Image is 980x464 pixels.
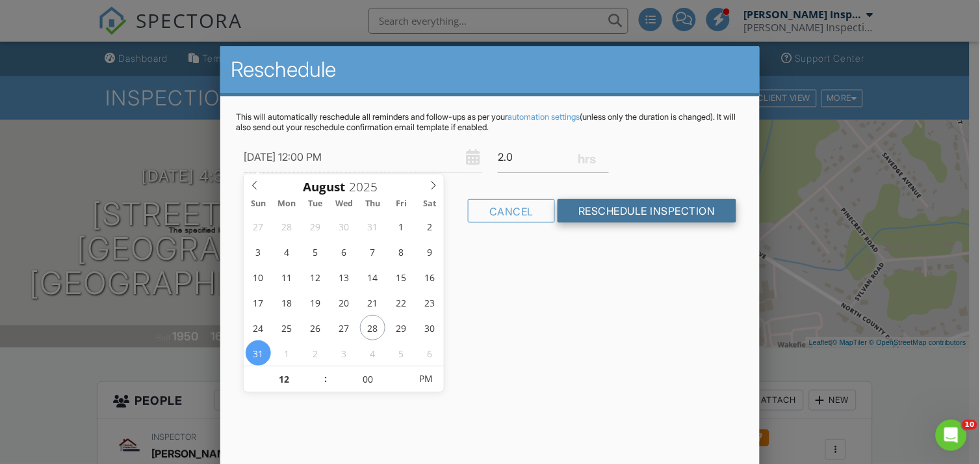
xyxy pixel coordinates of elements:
span: July 27, 2025 [246,213,271,239]
span: August 19, 2025 [303,290,328,315]
span: August 5, 2025 [303,239,328,264]
input: Scroll to increment [244,366,324,392]
span: August 9, 2025 [417,239,443,264]
a: automation settings [508,112,580,122]
iframe: Intercom live chat [936,420,967,451]
span: July 29, 2025 [303,213,328,239]
span: August 27, 2025 [331,315,357,340]
span: August 1, 2025 [389,213,414,239]
span: August 4, 2025 [274,239,300,264]
span: July 28, 2025 [274,213,300,239]
span: August 2, 2025 [417,213,443,239]
span: August 21, 2025 [360,290,385,315]
span: August 10, 2025 [246,264,271,290]
span: August 28, 2025 [360,315,385,340]
span: August 17, 2025 [246,290,271,315]
span: August 3, 2025 [246,239,271,264]
input: Reschedule Inspection [558,199,736,223]
span: August 12, 2025 [303,264,328,290]
span: Thu [358,200,387,208]
span: September 6, 2025 [417,340,443,366]
span: August 6, 2025 [331,239,357,264]
span: August 25, 2025 [274,315,300,340]
span: July 31, 2025 [360,213,385,239]
span: Fri [387,200,415,208]
span: Sat [415,200,444,208]
span: August 29, 2025 [389,315,414,340]
input: Scroll to increment [328,366,408,392]
span: Mon [272,200,301,208]
p: This will automatically reschedule all reminders and follow-ups as per your (unless only the dura... [236,112,743,133]
span: : [324,366,328,392]
span: August 15, 2025 [389,264,414,290]
span: August 18, 2025 [274,290,300,315]
span: September 2, 2025 [303,340,328,366]
span: September 3, 2025 [331,340,357,366]
span: August 20, 2025 [331,290,357,315]
span: August 24, 2025 [246,315,271,340]
span: Tue [301,200,329,208]
span: July 30, 2025 [331,213,357,239]
span: August 31, 2025 [246,340,271,366]
span: August 26, 2025 [303,315,328,340]
span: August 11, 2025 [274,264,300,290]
span: September 1, 2025 [274,340,300,366]
div: Cancel [468,199,555,223]
span: August 30, 2025 [417,315,443,340]
span: 10 [962,420,977,430]
span: August 13, 2025 [331,264,357,290]
span: Sun [244,200,272,208]
span: August 22, 2025 [389,290,414,315]
span: Click to toggle [408,366,444,392]
span: August 23, 2025 [417,290,443,315]
span: August 7, 2025 [360,239,385,264]
span: August 16, 2025 [417,264,443,290]
input: Scroll to increment [346,178,389,195]
span: August 14, 2025 [360,264,385,290]
h2: Reschedule [231,57,749,83]
span: Scroll to increment [303,181,346,193]
span: Wed [329,200,358,208]
span: August 8, 2025 [389,239,414,264]
span: September 5, 2025 [389,340,414,366]
span: September 4, 2025 [360,340,385,366]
